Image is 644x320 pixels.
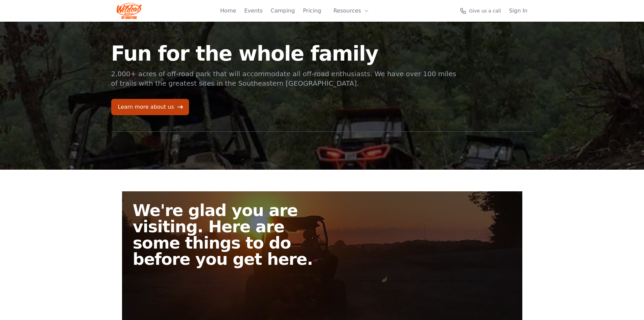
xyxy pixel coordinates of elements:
a: Camping [271,7,295,15]
h1: Fun for the whole family [111,43,457,64]
button: Resources [329,4,373,18]
a: Home [220,7,236,15]
p: 2,000+ acres of off-road park that will accommodate all off-road enthusiasts. We have over 100 mi... [111,69,457,88]
span: Give us a call [469,7,501,14]
a: Give us a call [460,7,501,14]
h2: We're glad you are visiting. Here are some things to do before you get here. [133,202,328,267]
a: Pricing [303,7,321,15]
a: Events [244,7,263,15]
a: Learn more about us [111,99,189,115]
a: Sign In [509,7,528,15]
img: Wildcat Logo [117,3,142,19]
